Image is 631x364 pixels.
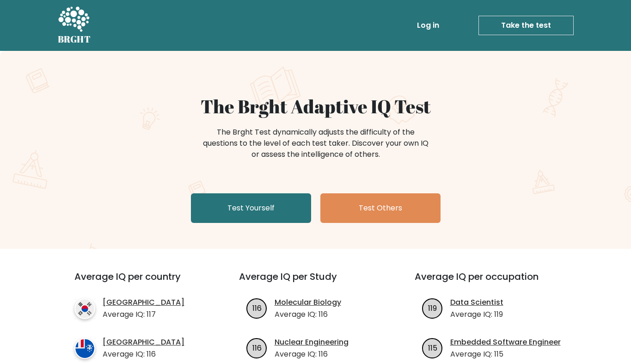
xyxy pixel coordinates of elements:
a: [GEOGRAPHIC_DATA] [103,337,184,348]
a: Log in [413,16,443,35]
a: Molecular Biology [275,297,341,308]
a: Take the test [478,16,574,35]
h1: The Brght Adaptive IQ Test [90,95,541,117]
text: 116 [252,302,261,313]
h3: Average IQ per Study [239,271,392,293]
p: Average IQ: 116 [275,349,349,360]
p: Average IQ: 116 [103,349,184,360]
div: The Brght Test dynamically adjusts the difficulty of the questions to the level of each test take... [200,127,431,160]
text: 119 [428,302,437,313]
p: Average IQ: 119 [450,309,503,320]
h3: Average IQ per occupation [415,271,568,293]
img: country [74,298,95,319]
img: country [74,338,95,359]
h5: BRGHT [58,34,91,45]
a: BRGHT [58,4,91,47]
p: Average IQ: 116 [275,309,341,320]
a: Test Yourself [191,193,311,223]
a: Embedded Software Engineer [450,337,561,348]
text: 116 [252,342,261,353]
a: [GEOGRAPHIC_DATA] [103,297,184,308]
text: 115 [428,342,437,353]
p: Average IQ: 115 [450,349,561,360]
a: Nuclear Engineering [275,337,349,348]
a: Test Others [320,193,441,223]
a: Data Scientist [450,297,503,308]
p: Average IQ: 117 [103,309,184,320]
h3: Average IQ per country [74,271,206,293]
